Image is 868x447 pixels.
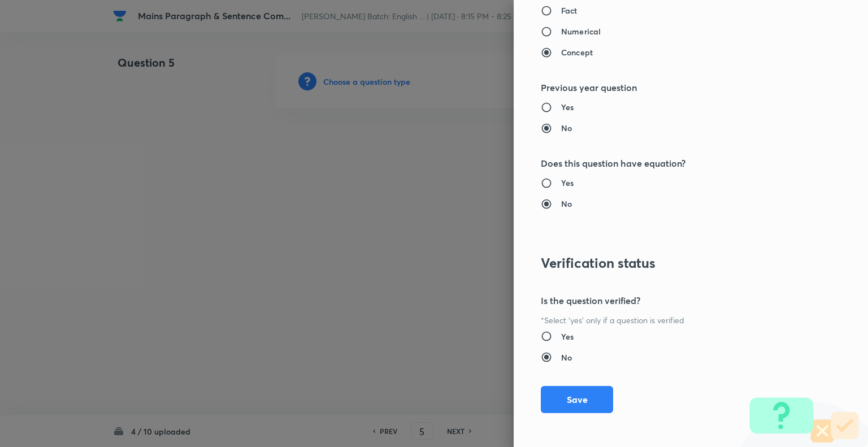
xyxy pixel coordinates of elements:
h6: Numerical [561,25,601,37]
h5: Does this question have equation? [541,157,803,170]
button: Save [541,386,613,413]
p: *Select 'yes' only if a question is verified [541,314,803,326]
h6: Fact [561,5,578,16]
h5: Previous year question [541,81,803,94]
h6: Yes [561,177,574,189]
h6: Yes [561,101,574,113]
h6: No [561,198,572,210]
h6: Yes [561,331,574,342]
h3: Verification status [541,255,803,271]
h6: Concept [561,46,593,58]
h5: Is the question verified? [541,294,803,307]
h6: No [561,351,572,363]
h6: No [561,122,572,134]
